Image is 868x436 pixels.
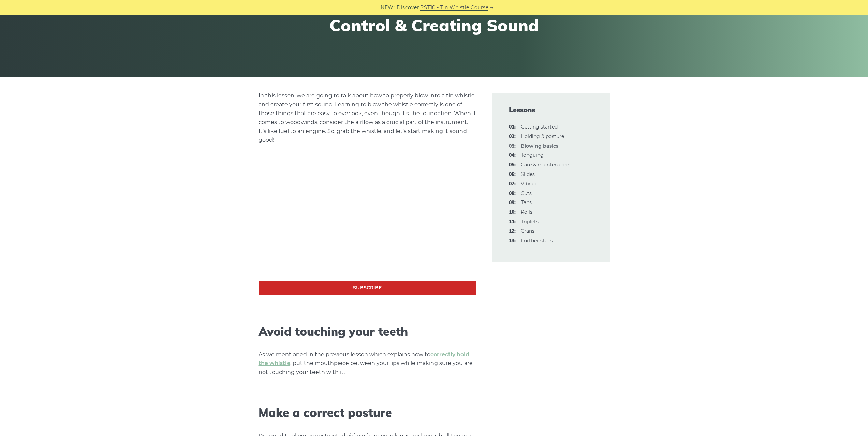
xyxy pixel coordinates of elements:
a: 01:Getting started [521,124,558,130]
span: 02: [509,133,516,141]
span: 11: [509,218,516,226]
a: 02:Holding & posture [521,133,564,139]
p: As we mentioned in the previous lesson which explains how to , put the mouthpiece between your li... [259,350,476,377]
span: 08: [509,190,516,198]
a: 08:Cuts [521,190,532,196]
a: 06:Slides [521,171,535,177]
span: NEW: [381,4,395,12]
span: 07: [509,180,516,188]
span: 09: [509,199,516,207]
strong: Blowing basics [521,143,558,149]
span: Discover [397,4,419,12]
span: 12: [509,227,516,236]
h2: Make a correct posture [259,406,476,420]
span: 01: [509,123,516,131]
span: 03: [509,142,516,150]
span: 13: [509,237,516,245]
a: 04:Tonguing [521,152,544,158]
a: 11:Triplets [521,219,539,225]
span: Lessons [509,105,593,115]
a: 07:Vibrato [521,181,539,187]
span: 10: [509,208,516,216]
h2: Avoid touching your teeth [259,325,476,339]
a: 09:Taps [521,199,532,206]
p: In this lesson, we are going to talk about how to properly blow into a tin whistle and create you... [259,91,476,145]
span: 04: [509,151,516,160]
a: Subscribe [259,281,476,295]
span: 05: [509,161,516,169]
span: 06: [509,170,516,179]
a: PST10 - Tin Whistle Course [420,4,488,12]
a: 12:Crans [521,228,534,234]
a: 13:Further steps [521,238,553,244]
iframe: Tin Whistle Tutorial for Beginners - Blowing Basics & D Scale Exercise [259,159,476,281]
a: 05:Care & maintenance [521,162,569,168]
a: 10:Rolls [521,209,532,215]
